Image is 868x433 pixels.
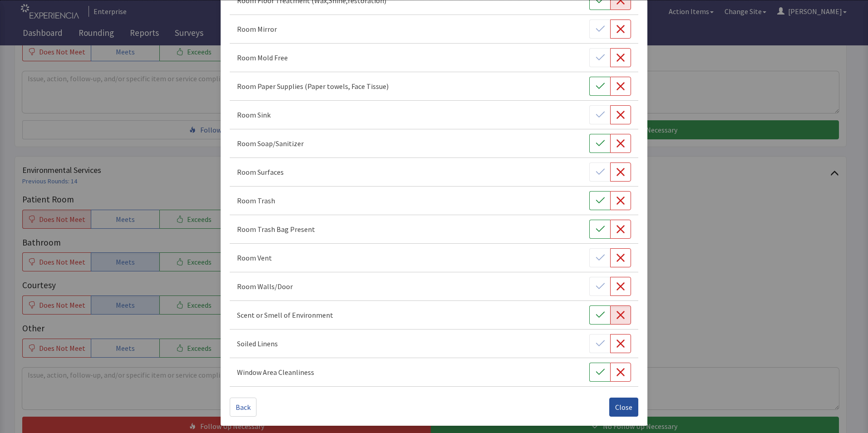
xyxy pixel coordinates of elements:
[237,167,284,177] p: Room Surfaces
[237,224,315,235] p: Room Trash Bag Present
[615,402,632,413] span: Close
[237,252,272,263] p: Room Vent
[237,24,277,34] p: Room Mirror
[237,310,333,320] p: Scent or Smell of Environment
[237,52,288,63] p: Room Mold Free
[230,398,256,417] button: Back
[237,195,275,206] p: Room Trash
[237,367,314,378] p: Window Area Cleanliness
[609,398,638,417] button: Close
[237,138,304,149] p: Room Soap/Sanitizer
[237,81,389,92] p: Room Paper Supplies (Paper towels, Face Tissue)
[237,109,271,120] p: Room Sink
[237,281,293,292] p: Room Walls/Door
[236,402,251,413] span: Back
[237,338,278,349] p: Soiled Linens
